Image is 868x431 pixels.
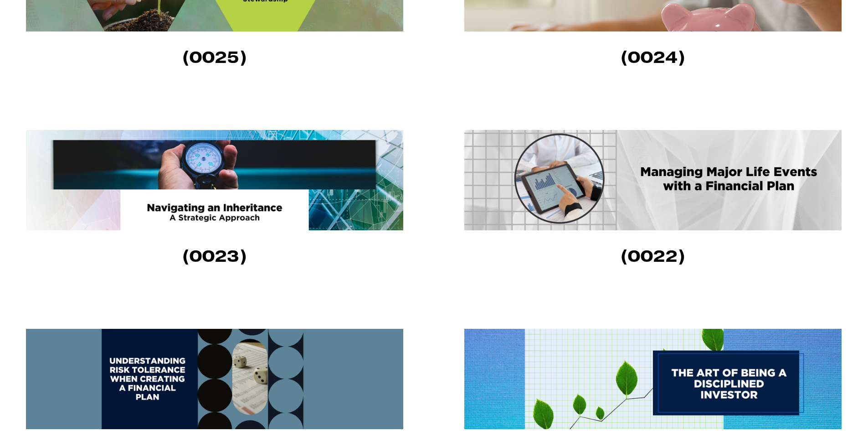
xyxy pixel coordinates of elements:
[464,329,842,429] img: Investing with Purpose: The Disciplined Path to Financial Goals (0020) In the world of investing,...
[621,245,685,266] strong: (0022)
[621,47,685,68] strong: (0024)
[464,130,842,230] img: Life's Big Moments: Is Your Financial Plan Ready? (0022) Life is full of significant events – som...
[182,245,247,266] strong: (0023)
[26,329,403,429] img: Find Your Financial Balance: Assessing Your Risk Appetite (0021) Everyone takes risks in their li...
[182,47,247,68] strong: (0025)
[26,130,403,230] img: Maximize Your Inheritance: Smart Strategies for Long-Term Wealth (0023) Inheriting wealth often m...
